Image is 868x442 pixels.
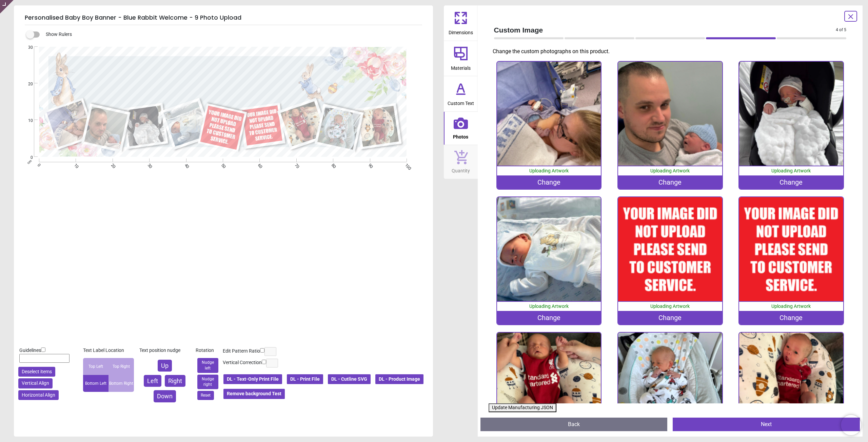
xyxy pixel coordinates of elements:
[529,303,569,309] span: Uploading Artwork
[444,112,478,145] button: Photos
[20,81,33,87] span: 20
[110,163,114,167] span: 20
[771,168,811,173] span: Uploading Artwork
[836,27,846,33] span: 4 of 5
[493,48,852,55] p: Change the custom photographs on this product.
[146,163,151,167] span: 30
[367,163,371,167] span: 90
[618,311,722,324] div: Change
[449,26,473,36] span: Dimensions
[650,303,690,309] span: Uploading Artwork
[739,175,843,189] div: Change
[25,11,422,25] h5: Personalised Baby Boy Banner - Blue Rabbit Welcome - 9 Photo Upload
[489,403,556,412] button: Update Manufacturing JSON
[448,97,474,107] span: Custom Text
[529,168,569,173] span: Uploading Artwork
[444,41,478,76] button: Materials
[771,303,811,309] span: Uploading Artwork
[20,45,33,50] span: 30
[20,118,33,124] span: 10
[497,175,601,189] div: Change
[453,130,468,141] span: Photos
[26,159,33,165] span: cm
[618,175,722,189] div: Change
[497,311,601,324] div: Change
[36,163,40,167] span: 0
[444,145,478,179] button: Quantity
[183,163,188,167] span: 40
[257,163,261,167] span: 60
[841,415,861,435] iframe: Brevo live chat
[444,76,478,111] button: Custom Text
[220,163,224,167] span: 50
[73,163,77,167] span: 10
[480,418,668,431] button: Back
[30,30,433,39] div: Show Rulers
[403,163,408,167] span: 100
[330,163,334,167] span: 80
[451,62,471,72] span: Materials
[739,311,843,324] div: Change
[444,5,478,41] button: Dimensions
[494,25,836,35] span: Custom Image
[293,163,298,167] span: 70
[20,155,33,161] span: 0
[650,168,690,173] span: Uploading Artwork
[673,418,860,431] button: Next
[452,164,470,174] span: Quantity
